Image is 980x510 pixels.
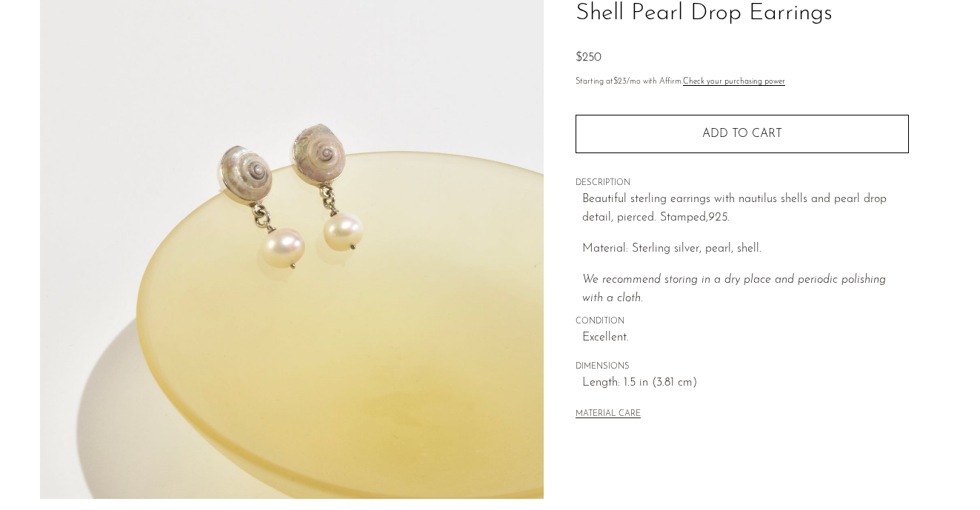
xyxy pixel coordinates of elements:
p: Material: Sterling silver, pearl, shell. [582,240,909,259]
a: Check your purchasing power - Learn more about Affirm Financing (opens in modal) [683,78,785,86]
p: Starting at /mo with Affirm. [576,76,909,89]
button: MATERIAL CARE [576,409,641,420]
span: Length: 1.5 in (3.81 cm) [582,374,909,393]
span: DESCRIPTION [576,177,909,190]
p: Beautiful sterling earrings with nautilus shells and pearl drop detail, pierced. Stamped, [582,190,909,228]
i: We recommend storing in a dry place and periodic polishing with a cloth. [582,274,886,305]
span: CONDITION [576,315,909,329]
button: Add to cart [576,115,909,153]
span: $23 [613,78,627,86]
span: DIMENSIONS [576,360,909,374]
em: 925. [708,212,730,224]
span: $250 [576,52,601,64]
span: Excellent. [582,329,909,348]
span: Add to cart [702,128,782,140]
